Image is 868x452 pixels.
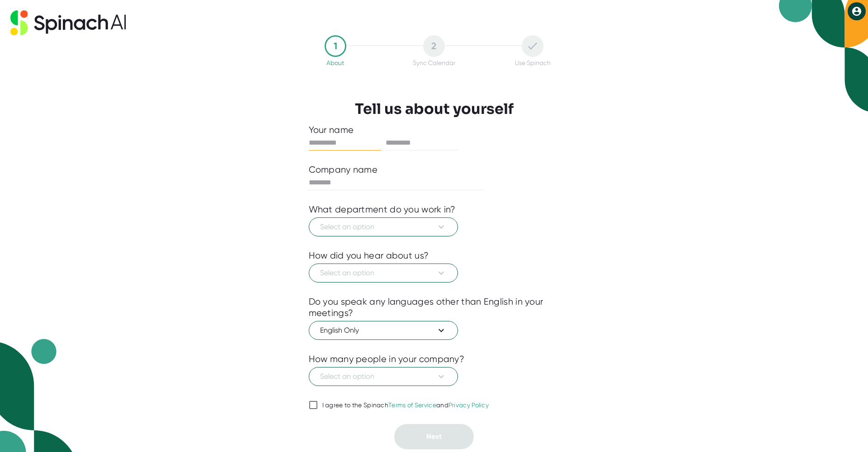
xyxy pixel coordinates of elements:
[320,325,447,336] span: English Only
[515,59,551,66] div: Use Spinach
[325,35,346,57] div: 1
[326,59,344,66] div: About
[309,296,560,319] div: Do you speak any languages other than English in your meetings?
[320,268,447,278] span: Select an option
[355,100,514,118] h3: Tell us about yourself
[309,367,458,386] button: Select an option
[320,371,447,382] span: Select an option
[322,401,489,410] div: I agree to the Spinach and
[309,264,458,282] button: Select an option
[837,421,859,443] iframe: Intercom live chat
[394,424,474,449] button: Next
[426,432,442,441] span: Next
[309,353,465,365] div: How many people in your company?
[309,250,429,261] div: How did you hear about us?
[448,401,489,409] a: Privacy Policy
[309,204,456,215] div: What department do you work in?
[309,321,458,340] button: English Only
[320,221,447,232] span: Select an option
[413,59,455,66] div: Sync Calendar
[309,217,458,236] button: Select an option
[309,124,560,136] div: Your name
[423,35,445,57] div: 2
[309,164,378,175] div: Company name
[388,401,436,409] a: Terms of Service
